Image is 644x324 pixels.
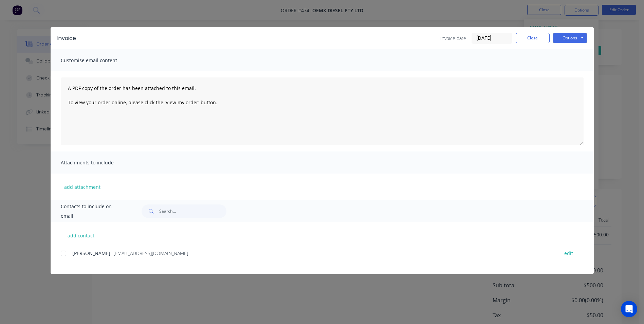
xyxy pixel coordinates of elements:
[61,182,104,192] button: add attachment
[72,250,110,256] span: [PERSON_NAME]
[61,77,584,145] textarea: A PDF copy of the order has been attached to this email. To view your order online, please click ...
[440,35,466,42] span: Invoice date
[516,33,550,43] button: Close
[61,202,125,221] span: Contacts to include on email
[61,56,135,65] span: Customise email content
[553,33,587,43] button: Options
[57,34,76,42] div: Invoice
[621,301,637,317] div: Open Intercom Messenger
[159,204,226,218] input: Search...
[560,249,577,258] button: edit
[110,250,188,256] span: - [EMAIL_ADDRESS][DOMAIN_NAME]
[61,230,102,240] button: add contact
[61,158,135,167] span: Attachments to include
